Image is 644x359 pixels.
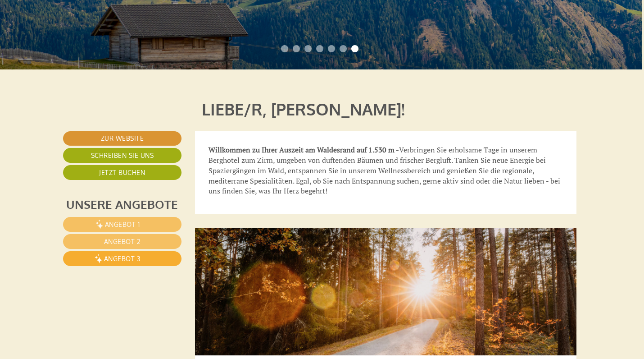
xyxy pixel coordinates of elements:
p: Verbringen Sie erholsame Tage in unserem Berghotel zum Zirm, umgeben von duftenden Bäumen und fri... [209,145,563,196]
strong: Willkommen zu Ihrer Auszeit am Waldesrand auf 1.530 m - [209,145,399,155]
small: 17:27 [14,44,148,51]
a: Jetzt buchen [63,165,181,180]
div: Berghotel Zum Zirm [14,27,148,34]
span: Angebot 3 [104,255,141,262]
img: herbstromantik-wochenangebot-De1-cwm-21689p.jpg [195,228,577,355]
div: [DATE] [161,7,194,23]
button: Senden [302,239,355,253]
span: Angebot 1 [105,221,140,228]
div: Guten Tag, wie können wir Ihnen helfen? [7,25,152,52]
div: Unsere Angebote [63,196,181,212]
span: Angebot 2 [104,238,141,245]
a: Zur Website [63,131,181,146]
h1: Liebe/r, [PERSON_NAME]! [202,99,405,120]
a: Schreiben Sie uns [63,148,181,163]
